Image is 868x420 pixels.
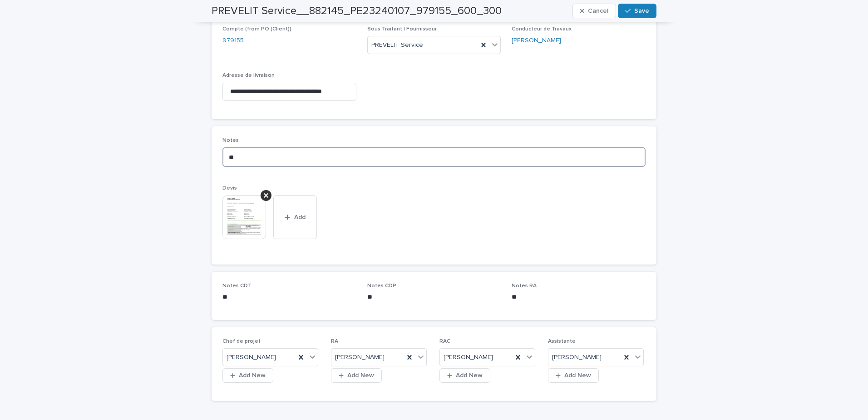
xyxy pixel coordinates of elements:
[347,372,374,379] span: Add New
[439,368,490,383] button: Add New
[212,5,502,18] h2: PREVELIT Service__882145_PE23240107_979155_600_300
[335,353,385,362] span: [PERSON_NAME]
[222,339,261,344] span: Chef de projet
[618,4,656,18] button: Save
[552,353,602,362] span: [PERSON_NAME]
[273,195,317,239] button: Add
[331,368,382,383] button: Add New
[331,339,338,344] span: RA
[564,372,591,379] span: Add New
[512,36,561,45] a: [PERSON_NAME]
[548,368,599,383] button: Add New
[222,36,244,45] a: 979155
[222,138,239,143] span: Notes
[548,339,576,344] span: Assistante
[512,26,572,32] span: Conducteur de Travaux
[227,353,276,362] span: [PERSON_NAME]
[222,368,273,383] button: Add New
[444,353,493,362] span: [PERSON_NAME]
[222,73,275,78] span: Adresse de livraison
[371,40,427,50] span: PREVELIT Service_
[367,283,396,289] span: Notes CDP
[439,339,450,344] span: RAC
[572,4,616,18] button: Cancel
[222,26,291,32] span: Compte (from PO (Client))
[367,26,437,32] span: Sous Traitant | Fournisseur
[294,214,306,220] span: Add
[222,185,237,191] span: Devis
[456,372,483,379] span: Add New
[512,283,537,289] span: Notes RA
[634,8,649,14] span: Save
[239,372,266,379] span: Add New
[588,8,608,14] span: Cancel
[222,283,252,289] span: Notes CDT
